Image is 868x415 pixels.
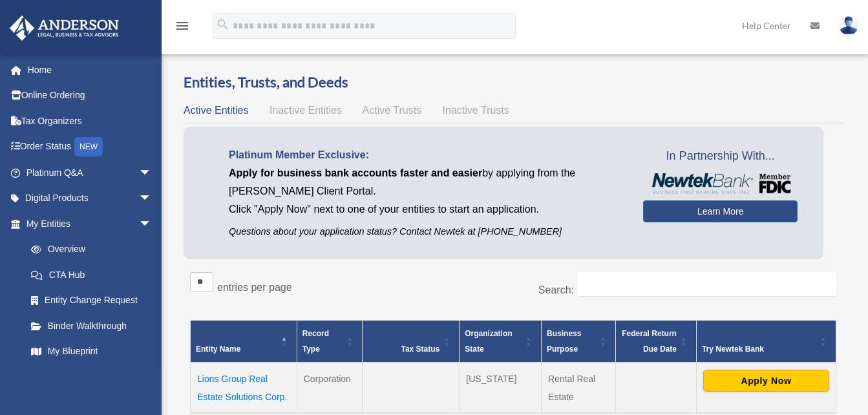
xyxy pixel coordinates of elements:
[18,288,165,314] a: Entity Change Request
[443,105,509,116] span: Inactive Trusts
[18,364,165,390] a: Tax Due Dates
[643,200,798,222] a: Learn More
[74,137,103,156] div: NEW
[401,345,439,354] span: Tax Status
[139,186,165,212] span: arrow_drop_down
[9,211,165,237] a: My Entitiesarrow_drop_down
[191,363,297,413] td: Lions Group Real Estate Solutions Corp.
[196,345,240,354] span: Entity Name
[139,211,165,237] span: arrow_drop_down
[703,370,829,392] button: Apply Now
[465,329,512,354] span: Organization State
[9,83,171,109] a: Online Ordering
[302,329,329,354] span: Record Type
[9,108,171,134] a: Tax Organizers
[460,363,542,413] td: [US_STATE]
[363,320,460,363] th: Tax Status: Activate to sort
[702,341,816,357] div: Try Newtek Bank
[229,200,624,218] p: Click "Apply Now" next to one of your entities to start an application.
[9,134,171,160] a: Order StatusNEW
[229,224,624,240] p: Questions about your application status? Contact Newtek at [PHONE_NUMBER]
[538,284,574,295] label: Search:
[191,320,297,363] th: Entity Name: Activate to invert sorting
[363,105,422,116] span: Active Trusts
[297,363,363,413] td: Corporation
[6,16,123,41] img: Anderson Advisors Platinum Portal
[184,72,843,92] h3: Entities, Trusts, and Deeds
[839,16,858,35] img: User Pic
[18,313,165,339] a: Binder Walkthrough
[622,329,677,354] span: Federal Return Due Date
[542,320,616,363] th: Business Purpose: Activate to sort
[616,320,697,363] th: Federal Return Due Date: Activate to sort
[547,329,581,354] span: Business Purpose
[229,164,624,200] p: by applying from the [PERSON_NAME] Client Portal.
[542,363,616,413] td: Rental Real Estate
[18,262,165,288] a: CTA Hub
[175,23,190,34] a: menu
[643,146,798,167] span: In Partnership With...
[9,186,171,211] a: Digital Productsarrow_drop_down
[9,160,171,186] a: Platinum Q&Aarrow_drop_down
[18,339,165,365] a: My Blueprint
[184,105,248,116] span: Active Entities
[175,18,190,34] i: menu
[216,17,230,32] i: search
[650,173,791,194] img: NewtekBankLogoSM.png
[217,282,292,293] label: entries per page
[460,320,542,363] th: Organization State: Activate to sort
[229,146,624,164] p: Platinum Member Exclusive:
[696,320,836,363] th: Try Newtek Bank : Activate to sort
[139,160,165,186] span: arrow_drop_down
[270,105,342,116] span: Inactive Entities
[297,320,363,363] th: Record Type: Activate to sort
[18,237,158,262] a: Overview
[9,57,171,83] a: Home
[229,167,482,178] span: Apply for business bank accounts faster and easier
